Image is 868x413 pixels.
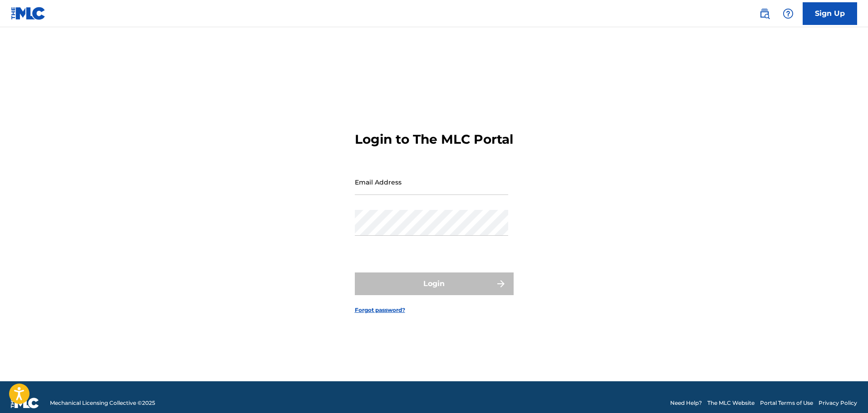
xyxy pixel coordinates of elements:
a: Public Search [755,5,774,23]
a: Portal Terms of Use [760,399,813,407]
a: The MLC Website [707,399,755,407]
img: help [783,8,794,19]
h3: Login to The MLC Portal [355,131,513,147]
span: Mechanical Licensing Collective © 2025 [50,399,155,407]
a: Need Help? [670,399,702,407]
img: logo [11,398,39,408]
iframe: Chat Widget [823,369,868,413]
img: MLC Logo [11,7,46,20]
a: Privacy Policy [819,399,857,407]
a: Forgot password? [355,306,405,314]
div: Help [779,5,797,23]
a: Sign Up [803,2,857,25]
img: search [759,8,770,19]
